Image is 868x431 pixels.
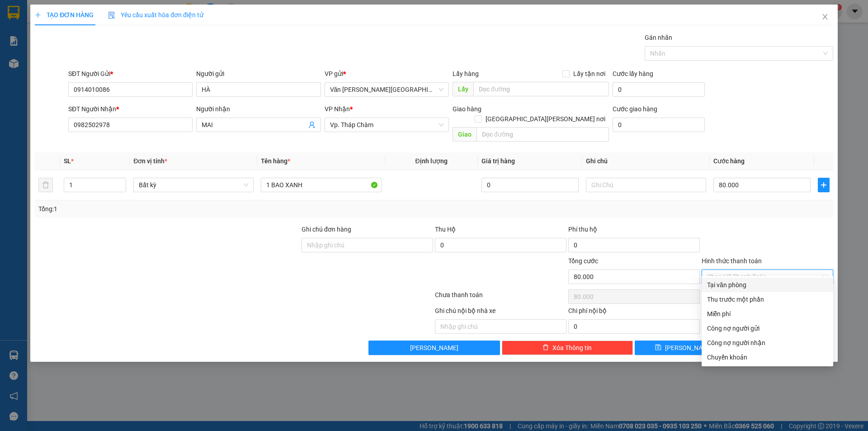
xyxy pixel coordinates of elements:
input: Dọc đường [473,82,609,96]
span: Định lượng [415,157,448,165]
span: Giá trị hàng [481,157,515,165]
div: Ghi chú nội bộ nhà xe [435,306,566,319]
span: Vp. Tháp Chàm [330,118,443,132]
span: Thu Hộ [435,226,456,233]
div: Cước gửi hàng sẽ được ghi vào công nợ của người gửi [702,321,833,336]
input: 0 [481,178,579,192]
div: VP gửi [325,69,449,79]
span: TẠO ĐƠN HÀNG [35,11,94,19]
div: Người gửi [196,69,321,79]
span: user-add [308,121,316,128]
span: Đơn vị tính [133,157,167,165]
span: SL [64,157,71,165]
div: Tại văn phòng [707,280,828,290]
div: Phí thu hộ [568,224,700,238]
input: Dọc đường [476,127,609,142]
div: Cước gửi hàng sẽ được ghi vào công nợ của người nhận [702,336,833,350]
div: SĐT Người Nhận [68,104,193,114]
span: Lấy [453,82,473,96]
div: Tổng: 1 [38,204,335,214]
img: icon [108,12,115,19]
span: [PERSON_NAME] [665,343,713,353]
div: Chưa thanh toán [434,290,567,306]
label: Cước lấy hàng [613,70,653,77]
div: Công nợ người nhận [707,338,828,348]
button: plus [818,178,830,192]
button: save[PERSON_NAME] [635,341,733,355]
input: Nhập ghi chú [435,319,566,334]
span: plus [35,12,41,18]
span: Xóa Thông tin [552,343,592,353]
label: Gán nhãn [645,34,672,41]
div: Chi phí nội bộ [568,306,700,319]
div: Người nhận [196,104,321,114]
input: VD: Bàn, Ghế [261,178,381,192]
span: VP Nhận [325,105,350,113]
span: Tên hàng [261,157,290,165]
span: Giao hàng [453,105,481,113]
span: [PERSON_NAME] [410,343,458,353]
div: Công nợ người gửi [707,323,828,333]
input: Cước lấy hàng [613,82,705,97]
span: Yêu cầu xuất hóa đơn điện tử [108,11,203,19]
span: [GEOGRAPHIC_DATA][PERSON_NAME] nơi [482,114,609,124]
span: Văn phòng Tân Phú [330,83,443,96]
th: Ghi chú [582,152,710,170]
span: Tổng cước [568,257,598,265]
span: Bất kỳ [139,178,248,192]
input: Ghi chú đơn hàng [302,238,433,252]
span: delete [542,344,549,351]
span: save [655,344,661,351]
span: close [821,13,829,20]
b: Biên nhận gởi hàng hóa [58,13,87,87]
div: Chuyển khoản [707,352,828,362]
input: Cước giao hàng [613,118,705,132]
span: plus [818,181,829,189]
button: [PERSON_NAME] [368,341,500,355]
div: Miễn phí [707,309,828,319]
span: Giao [453,127,476,142]
span: Lấy hàng [453,70,479,77]
div: Thu trước một phần [707,294,828,304]
button: deleteXóa Thông tin [502,341,633,355]
span: Lấy tận nơi [570,69,609,79]
button: Close [812,5,838,30]
span: Cước hàng [713,157,745,165]
button: delete [38,178,53,192]
label: Hình thức thanh toán [702,257,762,265]
div: SĐT Người Gửi [68,69,193,79]
input: Ghi Chú [586,178,706,192]
label: Ghi chú đơn hàng [302,226,351,233]
label: Cước giao hàng [613,105,657,113]
b: An Anh Limousine [11,58,50,101]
